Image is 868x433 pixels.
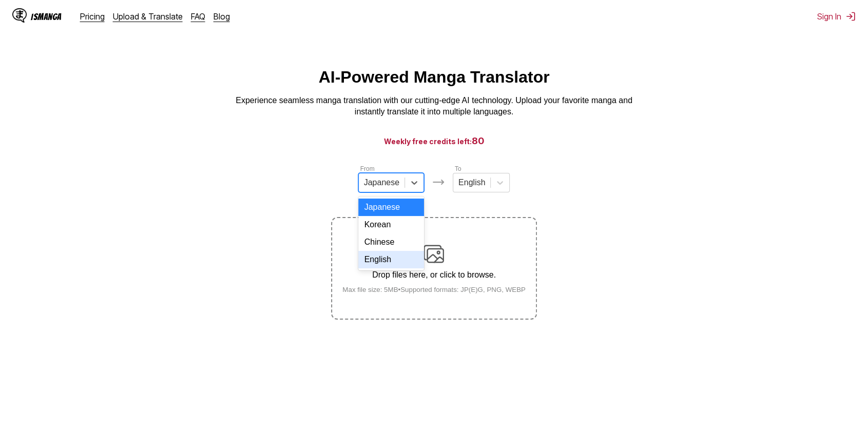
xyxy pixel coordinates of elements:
[229,95,640,118] p: Experience seamless manga translation with our cutting-edge AI technology. Upload your favorite m...
[358,199,424,216] div: Japanese
[12,8,27,23] img: IsManga Logo
[472,135,485,146] span: 80
[25,134,843,147] h3: Weekly free credits left:
[334,270,534,280] p: Drop files here, or click to browse.
[191,11,205,22] a: FAQ
[113,11,183,22] a: Upload & Translate
[358,251,424,268] div: English
[845,11,856,22] img: Sign out
[12,8,80,25] a: IsManga LogoIsManga
[817,11,856,22] button: Sign In
[360,165,375,172] label: From
[80,11,105,22] a: Pricing
[334,286,534,293] small: Max file size: 5MB • Supported formats: JP(E)G, PNG, WEBP
[319,68,550,87] h1: AI-Powered Manga Translator
[432,176,445,188] img: Languages icon
[358,216,424,233] div: Korean
[214,11,230,22] a: Blog
[455,165,461,172] label: To
[358,233,424,251] div: Chinese
[31,12,62,22] div: IsManga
